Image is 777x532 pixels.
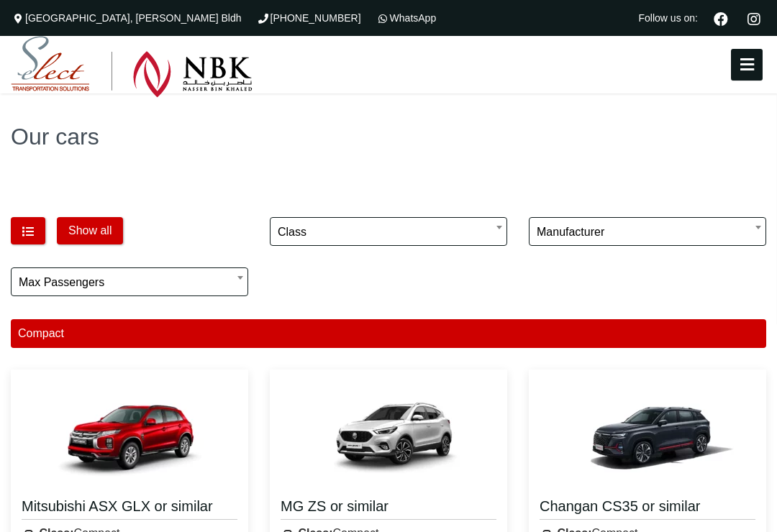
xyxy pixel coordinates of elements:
[11,36,253,98] img: Select Rent a Car
[376,12,437,24] a: WhatsApp
[11,319,766,348] div: Compact
[302,380,475,488] img: MG ZS or similar
[537,218,758,247] span: Manufacturer
[741,10,766,26] a: Instagram
[540,497,755,520] a: Changan CS35 or similar
[43,380,216,488] img: Mitsubishi ASX GLX or similar
[11,267,248,296] span: Max passengers
[529,217,766,246] span: Manufacturer
[561,380,734,488] img: Changan CS35 or similar
[57,217,123,244] button: Show all
[11,125,766,148] h1: Our cars
[256,12,361,24] a: [PHONE_NUMBER]
[22,497,237,520] a: Mitsubishi ASX GLX or similar
[270,217,507,246] span: Class
[708,10,734,26] a: Facebook
[278,218,499,247] span: Class
[19,268,240,297] span: Max passengers
[281,497,496,520] a: MG ZS or similar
